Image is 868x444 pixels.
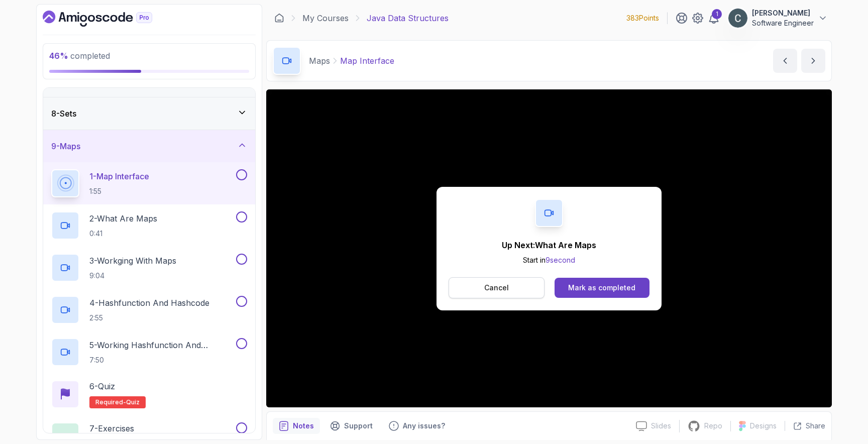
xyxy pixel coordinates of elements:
[773,49,797,73] button: previous content
[51,254,247,282] button: 3-Workging With Maps9:04
[340,55,394,67] p: Map Interface
[324,418,379,434] button: Support button
[51,140,80,152] h3: 9 - Maps
[51,380,247,408] button: 6-QuizRequired-quiz
[43,11,175,27] a: Dashboard
[273,418,320,434] button: notes button
[51,107,76,120] h3: 8 - Sets
[712,9,722,19] div: 1
[344,421,373,431] p: Support
[626,13,659,23] p: 383 Points
[383,418,451,434] button: Feedback button
[403,421,445,431] p: Any issues?
[89,229,157,239] p: 0:41
[806,421,825,431] p: Share
[728,8,828,28] button: user profile image[PERSON_NAME]Software Engineer
[484,283,509,293] p: Cancel
[293,421,314,431] p: Notes
[752,8,814,18] p: [PERSON_NAME]
[750,421,777,431] p: Designs
[708,12,720,24] a: 1
[89,297,209,309] p: 4 - Hashfunction And Hashcode
[89,313,209,323] p: 2:55
[89,212,157,225] p: 2 - What Are Maps
[651,421,671,431] p: Slides
[49,51,68,61] span: 46 %
[95,398,126,406] span: Required-
[274,13,284,23] a: Dashboard
[43,97,255,130] button: 8-Sets
[302,12,349,24] a: My Courses
[546,256,575,264] span: 9 second
[752,18,814,28] p: Software Engineer
[43,130,255,162] button: 9-Maps
[89,339,234,351] p: 5 - Working Hashfunction And Hashcode
[367,12,449,24] p: Java Data Structures
[801,49,825,73] button: next content
[89,355,234,365] p: 7:50
[89,422,134,434] p: 7 - Exercises
[704,421,722,431] p: Repo
[568,283,635,293] div: Mark as completed
[785,421,825,431] button: Share
[266,89,832,407] iframe: 1 - Map Interface
[449,277,545,298] button: Cancel
[89,186,149,196] p: 1:55
[502,255,596,265] p: Start in
[89,271,176,281] p: 9:04
[51,338,247,366] button: 5-Working Hashfunction And Hashcode7:50
[502,239,596,251] p: Up Next: What Are Maps
[89,170,149,182] p: 1 - Map Interface
[89,380,115,392] p: 6 - Quiz
[51,211,247,240] button: 2-What Are Maps0:41
[51,296,247,324] button: 4-Hashfunction And Hashcode2:55
[309,55,330,67] p: Maps
[89,255,176,267] p: 3 - Workging With Maps
[51,169,247,197] button: 1-Map Interface1:55
[728,9,747,28] img: user profile image
[555,278,649,298] button: Mark as completed
[49,51,110,61] span: completed
[126,398,140,406] span: quiz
